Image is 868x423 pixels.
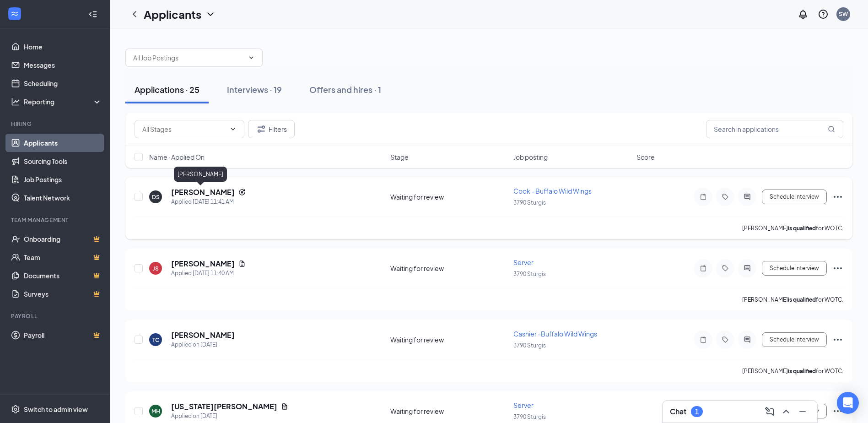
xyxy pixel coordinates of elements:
[742,193,753,201] svg: ActiveChat
[513,152,548,162] span: Job posting
[828,125,835,133] svg: MagnifyingGlass
[24,74,102,92] a: Scheduling
[24,170,102,189] a: Job Postings
[174,167,227,182] div: [PERSON_NAME]
[24,38,102,56] a: Home
[171,401,277,412] h5: [US_STATE][PERSON_NAME]
[762,190,827,204] button: Schedule Interview
[720,265,731,272] svg: Tag
[762,404,777,419] button: ComposeMessage
[695,408,699,416] div: 1
[390,264,508,273] div: Waiting for review
[698,265,709,272] svg: Note
[171,269,246,278] div: Applied [DATE] 11:40 AM
[11,405,20,414] svg: Settings
[788,296,816,303] b: is qualified
[762,261,827,276] button: Schedule Interview
[797,406,808,417] svg: Minimize
[24,56,102,74] a: Messages
[171,187,235,197] h5: [PERSON_NAME]
[24,97,102,106] div: Reporting
[513,342,546,349] span: 3790 Sturgis
[636,152,655,162] span: Score
[832,263,843,274] svg: Ellipses
[171,330,235,340] h5: [PERSON_NAME]
[11,120,100,128] div: Hiring
[24,266,102,285] a: DocumentsCrown
[513,330,597,338] span: Cashier -Buffalo Wild Wings
[795,404,810,419] button: Minimize
[779,404,793,419] button: ChevronUp
[390,152,409,162] span: Stage
[390,335,508,344] div: Waiting for review
[742,296,843,304] p: [PERSON_NAME] for WOTC.
[513,413,546,420] span: 3790 Sturgis
[832,334,843,345] svg: Ellipses
[513,199,546,206] span: 3790 Sturgis
[238,189,246,196] svg: Reapply
[129,9,140,20] svg: ChevronLeft
[309,84,381,95] div: Offers and hires · 1
[788,368,816,374] b: is qualified
[742,224,843,232] p: [PERSON_NAME] for WOTC.
[205,9,216,20] svg: ChevronDown
[135,84,199,95] div: Applications · 25
[149,152,205,162] span: Name · Applied On
[513,401,534,409] span: Server
[24,189,102,207] a: Talent Network
[238,260,246,267] svg: Document
[513,271,546,277] span: 3790 Sturgis
[742,367,843,375] p: [PERSON_NAME] for WOTC.
[390,192,508,201] div: Waiting for review
[670,407,686,417] h3: Chat
[171,197,246,206] div: Applied [DATE] 11:41 AM
[832,406,843,417] svg: Ellipses
[133,53,244,63] input: All Job Postings
[281,403,288,410] svg: Document
[171,340,235,349] div: Applied on [DATE]
[818,9,829,20] svg: QuestionInfo
[24,134,102,152] a: Applicants
[781,406,792,417] svg: ChevronUp
[10,9,19,18] svg: WorkstreamLogo
[764,406,775,417] svg: ComposeMessage
[832,191,843,202] svg: Ellipses
[24,152,102,170] a: Sourcing Tools
[248,120,295,138] button: Filter Filters
[706,120,843,138] input: Search in applications
[698,336,709,343] svg: Note
[88,10,97,19] svg: Collapse
[142,124,226,134] input: All Stages
[24,248,102,266] a: TeamCrown
[24,326,102,344] a: PayrollCrown
[720,336,731,343] svg: Tag
[513,258,534,266] span: Server
[144,6,201,22] h1: Applicants
[390,407,508,416] div: Waiting for review
[24,285,102,303] a: SurveysCrown
[837,392,859,414] div: Open Intercom Messenger
[152,336,159,344] div: TC
[11,97,20,106] svg: Analysis
[742,336,753,343] svg: ActiveChat
[151,407,160,415] div: MH
[24,230,102,248] a: OnboardingCrown
[256,124,267,135] svg: Filter
[788,225,816,232] b: is qualified
[742,265,753,272] svg: ActiveChat
[839,10,848,18] div: SW
[153,265,159,272] div: JS
[513,187,592,195] span: Cook - Buffalo Wild Wings
[227,84,282,95] div: Interviews · 19
[11,216,100,224] div: Team Management
[798,9,809,20] svg: Notifications
[229,125,237,133] svg: ChevronDown
[248,54,255,61] svg: ChevronDown
[720,193,731,201] svg: Tag
[152,193,160,201] div: DS
[11,312,100,320] div: Payroll
[762,332,827,347] button: Schedule Interview
[171,412,288,421] div: Applied on [DATE]
[698,193,709,201] svg: Note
